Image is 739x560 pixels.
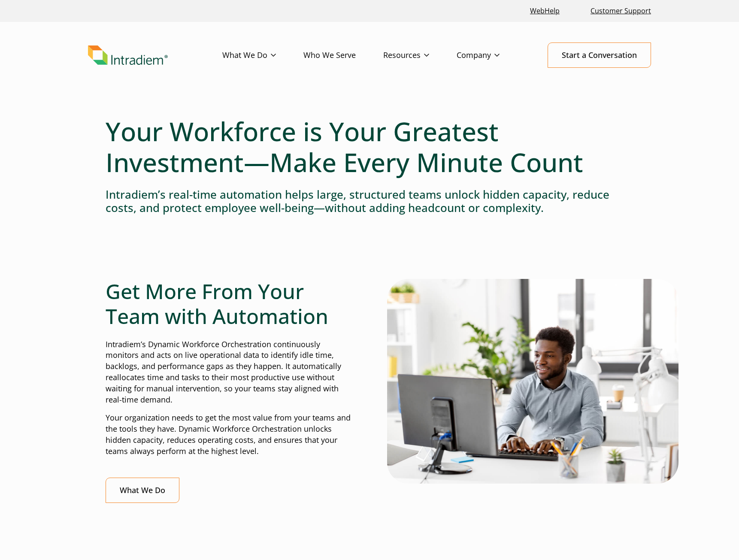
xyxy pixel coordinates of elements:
[527,2,563,20] a: Link opens in a new window
[88,45,168,65] img: Intradiem
[106,188,633,215] h4: Intradiem’s real-time automation helps large, structured teams unlock hidden capacity, reduce cos...
[106,339,352,406] p: Intradiem’s Dynamic Workforce Orchestration continuously monitors and acts on live operational da...
[106,412,352,457] p: Your organization needs to get the most value from your teams and the tools they have. Dynamic Wo...
[383,43,457,68] a: Resources
[106,478,179,503] a: What We Do
[106,116,633,178] h1: Your Workforce is Your Greatest Investment—Make Every Minute Count
[106,279,352,328] h2: Get More From Your Team with Automation
[387,279,678,483] img: Man typing on computer with real-time automation
[457,43,527,68] a: Company
[587,2,654,20] a: Customer Support
[548,42,651,68] a: Start a Conversation
[222,43,303,68] a: What We Do
[88,45,222,65] a: Link to homepage of Intradiem
[303,43,383,68] a: Who We Serve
